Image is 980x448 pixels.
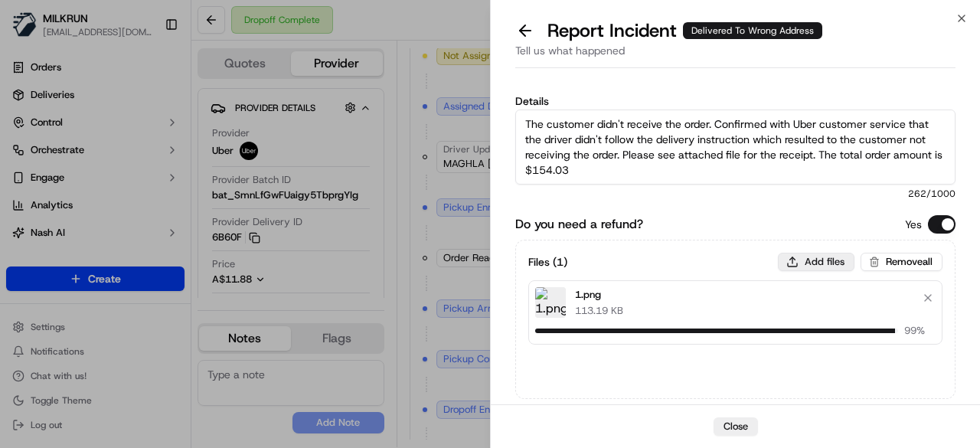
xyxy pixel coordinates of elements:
[515,43,955,68] div: Tell us what happened
[547,18,822,43] p: Report Incident
[575,287,623,302] p: 1.png
[575,304,623,318] p: 113.19 KB
[905,217,922,232] p: Yes
[904,324,933,338] span: 99 %
[861,253,942,271] button: Removeall
[528,254,567,270] h3: Files ( 1 )
[683,22,822,39] div: Delivered To Wrong Address
[778,253,854,271] button: Add files
[515,215,643,234] label: Do you need a refund?
[714,417,758,436] button: Close
[515,96,955,106] label: Details
[515,188,955,200] span: 262 /1000
[515,110,955,185] textarea: The customer didn't receive the order. Confirmed with Uber customer service that the driver didn'...
[917,287,939,309] button: Remove file
[535,287,566,318] img: 1.png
